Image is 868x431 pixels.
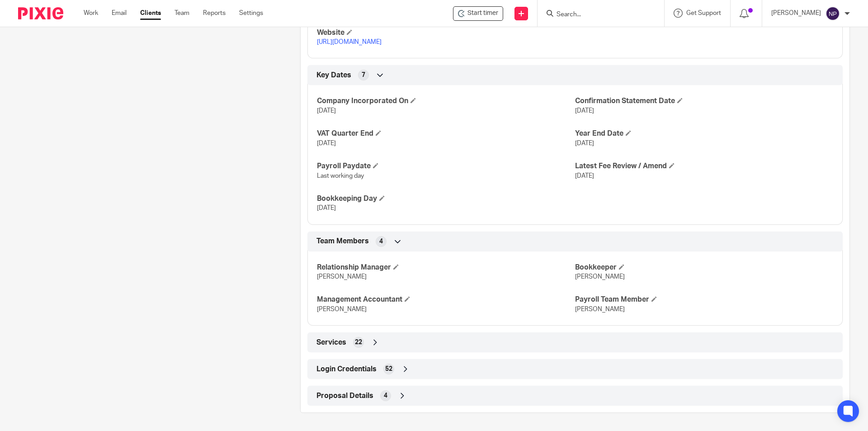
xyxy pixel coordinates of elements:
[826,6,840,21] img: svg%3E
[575,108,594,114] span: [DATE]
[317,161,575,171] h4: Payroll Paydate
[18,7,63,19] img: Pixie
[384,391,387,400] span: 4
[140,9,161,18] a: Clients
[575,140,594,147] span: [DATE]
[575,274,625,280] span: [PERSON_NAME]
[686,10,721,16] span: Get Support
[84,9,98,18] a: Work
[316,338,346,347] span: Services
[239,9,263,18] a: Settings
[556,11,637,19] input: Search
[317,306,367,313] span: [PERSON_NAME]
[355,338,362,347] span: 22
[379,237,383,246] span: 4
[317,28,575,38] h4: Website
[316,365,377,374] span: Login Credentials
[575,96,833,106] h4: Confirmation Statement Date
[362,71,365,80] span: 7
[575,173,594,179] span: [DATE]
[112,9,127,18] a: Email
[575,129,833,138] h4: Year End Date
[175,9,189,18] a: Team
[317,194,575,204] h4: Bookkeeping Day
[317,173,364,179] span: Last working day
[575,306,625,313] span: [PERSON_NAME]
[575,161,833,171] h4: Latest Fee Review / Amend
[575,295,833,304] h4: Payroll Team Member
[385,365,392,374] span: 52
[317,205,336,211] span: [DATE]
[317,274,367,280] span: [PERSON_NAME]
[467,9,498,18] span: Start timer
[317,129,575,138] h4: VAT Quarter End
[317,140,336,147] span: [DATE]
[453,6,503,21] div: Cloth Restaurant Group Limited
[317,39,382,45] a: [URL][DOMAIN_NAME]
[575,263,833,272] h4: Bookkeeper
[317,108,336,114] span: [DATE]
[316,71,351,80] span: Key Dates
[317,263,575,272] h4: Relationship Manager
[316,237,369,246] span: Team Members
[317,295,575,304] h4: Management Accountant
[771,9,821,18] p: [PERSON_NAME]
[317,96,575,106] h4: Company Incorporated On
[316,391,373,401] span: Proposal Details
[203,9,226,18] a: Reports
